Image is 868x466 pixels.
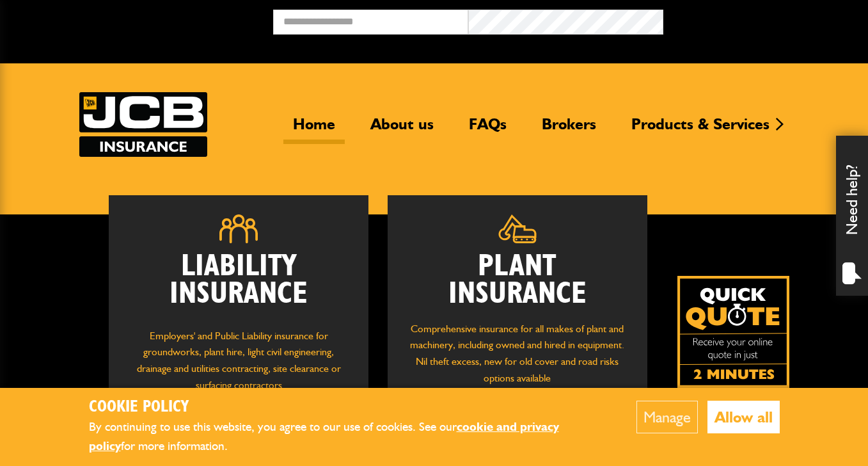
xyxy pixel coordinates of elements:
img: Quick Quote [677,276,789,388]
a: FAQs [459,115,516,144]
a: Products & Services [622,115,779,144]
div: Need help? [836,136,868,296]
p: By continuing to use this website, you agree to our use of cookies. See our for more information. [89,417,597,456]
a: JCB Insurance Services [79,92,207,157]
a: Get your insurance quote isn just 2-minutes [677,276,789,388]
a: Home [283,115,345,144]
button: Manage [636,401,698,433]
h2: Liability Insurance [128,253,349,315]
p: Comprehensive insurance for all makes of plant and machinery, including owned and hired in equipm... [407,321,628,386]
img: JCB Insurance Services logo [79,92,207,157]
a: cookie and privacy policy [89,419,559,454]
h2: Plant Insurance [407,253,628,308]
h2: Cookie Policy [89,398,597,417]
a: Brokers [532,115,606,144]
p: Employers' and Public Liability insurance for groundworks, plant hire, light civil engineering, d... [128,328,349,400]
button: Broker Login [663,10,858,29]
button: Allow all [707,401,780,433]
a: About us [361,115,443,144]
